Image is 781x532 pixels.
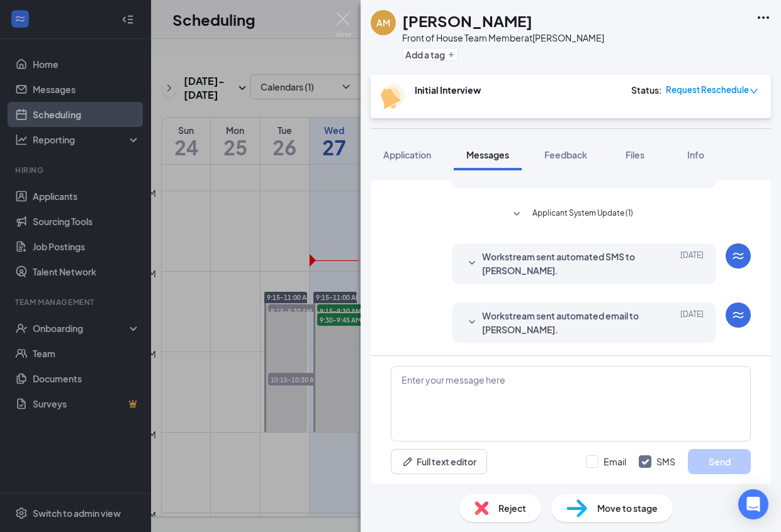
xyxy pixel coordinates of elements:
[756,10,771,25] svg: Ellipses
[415,84,481,96] b: Initial Interview
[509,207,633,222] button: SmallChevronDownApplicant System Update (1)
[402,31,604,44] div: Front of House Team Member at [PERSON_NAME]
[402,455,414,468] svg: Pen
[376,16,390,29] div: AM
[391,449,487,474] button: Full text editorPen
[466,149,509,160] span: Messages
[544,149,587,160] span: Feedback
[680,250,704,277] span: [DATE]
[626,149,644,160] span: Files
[447,51,455,58] svg: Plus
[687,149,704,160] span: Info
[680,309,704,336] span: [DATE]
[666,84,749,96] span: Request Reschedule
[402,48,458,61] button: PlusAdd a tag
[532,207,633,222] span: Applicant System Update (1)
[631,84,662,96] div: Status :
[688,449,751,474] button: Send
[597,501,658,515] span: Move to stage
[731,248,746,263] svg: WorkstreamLogo
[402,10,532,31] h1: [PERSON_NAME]
[498,501,526,515] span: Reject
[464,256,480,271] svg: SmallChevronDown
[383,149,431,160] span: Application
[738,489,768,519] div: Open Intercom Messenger
[750,87,758,96] span: down
[482,250,647,277] span: Workstream sent automated SMS to [PERSON_NAME].
[731,308,746,323] svg: WorkstreamLogo
[482,309,647,336] span: Workstream sent automated email to [PERSON_NAME].
[464,315,480,330] svg: SmallChevronDown
[509,207,524,222] svg: SmallChevronDown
